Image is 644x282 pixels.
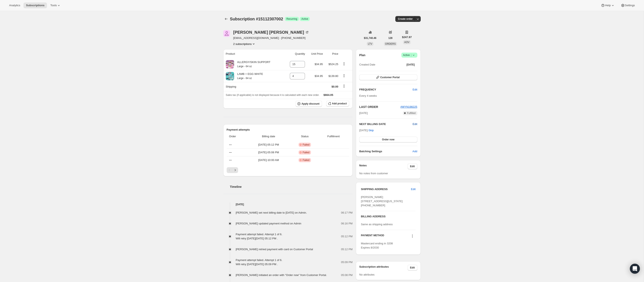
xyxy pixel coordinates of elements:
[326,101,349,106] button: Add product
[332,85,338,88] span: $0.00
[359,111,368,115] span: [DATE]
[233,30,309,34] div: [PERSON_NAME] [PERSON_NAME]
[230,17,283,21] span: Subscription #15112307002
[386,35,395,41] button: 128
[233,36,309,40] span: [EMAIL_ADDRESS][DOMAIN_NAME] · [PHONE_NUMBER]
[364,36,376,40] span: $31,740.46
[618,2,637,8] button: Settings
[223,82,284,91] th: Shipping
[223,16,229,22] button: Subscriptions
[359,129,374,132] span: [DATE] ·
[223,30,230,37] span: Andrew Beyda
[359,149,412,153] h6: Batching Settings
[361,223,393,226] span: Same as shipping address
[410,148,420,155] button: Add
[236,248,313,251] span: [PERSON_NAME] retried payment with card on Customer Portal
[237,77,252,80] small: Large - 64 oz
[226,72,234,80] img: product img
[366,127,376,134] button: Skip
[605,4,611,7] span: Help
[306,49,324,58] th: Unit Price
[26,4,44,7] span: Subscriptions
[359,53,365,57] h2: Plan
[359,63,375,67] span: Created Date
[361,214,415,219] h3: BILLING ADDRESS
[248,150,289,155] span: [DATE] · 05:08 PM
[320,134,347,139] span: Fulfillment
[401,105,417,109] button: #WYN198225
[328,74,338,78] span: $139.80
[296,101,322,107] button: Apply discount
[236,211,307,214] span: [PERSON_NAME] set next billing date to [DATE] on Admin.
[236,222,301,225] span: [PERSON_NAME] updated payment method on Admin
[48,2,63,8] button: Tools
[341,247,353,251] span: 05:12 PM
[359,273,375,276] span: No attributes
[226,60,234,68] img: product img
[292,134,318,139] span: Status
[380,76,399,79] span: Customer Portal
[359,122,413,126] h2: NEXT BILLING DATE
[50,4,57,7] span: Tools
[401,105,417,108] a: #WYN198225
[388,36,392,40] span: 128
[324,49,339,58] th: Price
[359,74,417,80] button: Customer Portal
[402,35,412,39] span: $247.97
[226,94,320,96] span: Sales tax (if applicable) is not displayed because it is calculated with each new order.
[382,138,395,141] span: Order now
[9,4,20,7] span: Analytics
[236,273,327,277] span: [PERSON_NAME] initiated an order with "Order now" from Customer Portal.
[369,128,374,132] span: Skip
[248,158,289,162] span: [DATE] · 10:00 AM
[408,163,417,169] button: Edit
[284,49,306,58] th: Quantity
[408,265,417,271] button: Edit
[404,62,417,68] button: [DATE]
[361,242,393,249] span: Mastercard ending in 3208 Expires 8/2030
[361,234,384,239] h3: PAYMENT METHOD
[303,151,310,154] span: Failed
[236,258,282,266] div: Payment attempt failed. Attempt 1 of 6. Will retry [DATE][DATE] 05:09 PM .
[410,165,415,168] span: Edit
[234,72,263,80] div: LAMB + EGG WHITE
[301,17,308,21] span: Active
[625,4,635,7] span: Settings
[359,105,400,109] h2: LAST ORDER
[398,17,413,21] span: Create order
[341,62,347,66] button: Product actions
[408,186,418,193] button: Edit
[410,266,415,269] span: Edit
[341,234,353,239] span: 05:12 PM
[328,63,338,66] span: $524.25
[341,221,353,226] span: 06:16 PM
[341,211,353,215] span: 06:17 PM
[359,163,408,169] h3: Notes
[303,143,310,146] span: Failed
[315,74,323,78] span: $34.95
[359,265,408,271] h3: Subscription attributes
[341,273,353,277] span: 05:08 PM
[341,84,347,88] button: Shipping actions
[234,60,270,68] div: ALLERGY/SKIN SUPPORT
[315,63,323,66] span: $34.95
[385,42,396,45] span: ORDERS
[233,42,256,46] button: Product actions
[361,195,403,207] span: [PERSON_NAME] [STREET_ADDRESS][US_STATE] [PHONE_NUMBER]
[223,49,284,58] th: Product
[229,151,232,154] span: ---
[411,53,411,57] span: |
[413,122,417,126] button: Edit
[332,102,347,105] span: Add product
[323,93,333,96] span: $664.05
[248,143,289,147] span: [DATE] · 05:12 PM
[407,111,415,115] span: Fulfilled
[407,63,415,66] span: [DATE]
[368,42,372,45] span: LTV
[229,158,232,162] span: ---
[227,167,349,173] nav: Pagination
[341,260,353,264] span: 05:09 PM
[361,187,411,191] h3: SHIPPING ADDRESS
